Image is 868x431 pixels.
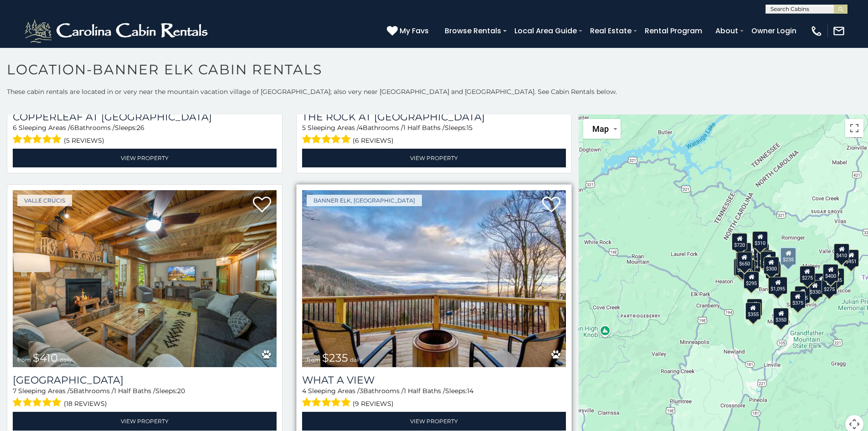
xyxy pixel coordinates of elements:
[13,190,277,367] img: Mountainside Lodge
[302,374,566,386] a: What A View
[302,111,566,123] a: The Rock at [GEOGRAPHIC_DATA]
[307,356,320,363] span: from
[747,299,763,316] div: $225
[769,277,788,294] div: $1,095
[302,124,306,132] span: 5
[822,277,837,294] div: $275
[13,123,277,146] div: Sleeping Areas / Bathrooms / Sleeps:
[64,398,107,410] span: (18 reviews)
[832,25,845,37] img: mail-regular-white.png
[744,271,760,289] div: $295
[790,291,806,308] div: $375
[13,190,277,367] a: Mountainside Lodge from $410 daily
[774,308,789,325] div: $350
[70,387,73,395] span: 5
[745,255,761,272] div: $424
[64,135,104,146] span: (5 reviews)
[60,356,72,363] span: daily
[353,398,394,410] span: (9 reviews)
[302,190,566,367] a: What A View from $235 daily
[732,233,748,250] div: $720
[13,387,16,395] span: 7
[747,23,801,39] a: Owner Login
[583,119,621,139] button: Change map style
[137,124,144,132] span: 26
[387,25,431,37] a: My Favs
[800,266,815,283] div: $275
[736,243,752,260] div: $290
[253,196,271,215] a: Add to favorites
[542,196,560,215] a: Add to favorites
[302,387,306,395] span: 4
[810,25,823,37] img: phone-regular-white.png
[757,250,773,267] div: $460
[17,195,72,206] a: Valle Crucis
[302,412,566,431] a: View Property
[403,124,445,132] span: 1 Half Baths /
[711,23,743,39] a: About
[467,124,473,132] span: 15
[360,387,363,395] span: 3
[13,111,277,123] h3: Copperleaf at Eagles Nest
[302,111,566,123] h3: The Rock at Eagles Nest
[307,195,422,206] a: Banner Elk, [GEOGRAPHIC_DATA]
[735,258,750,275] div: $230
[734,259,749,276] div: $305
[23,17,212,45] img: White-1-2.png
[177,387,185,395] span: 20
[13,374,277,386] a: [GEOGRAPHIC_DATA]
[754,243,769,260] div: $535
[586,23,636,39] a: Real Estate
[761,251,776,268] div: $570
[823,264,839,281] div: $400
[795,286,811,303] div: $305
[17,356,31,363] span: from
[353,135,394,146] span: (6 reviews)
[440,23,506,39] a: Browse Rentals
[33,351,58,364] span: $410
[302,149,566,167] a: View Property
[302,190,566,367] img: What A View
[13,412,277,431] a: View Property
[753,231,768,248] div: $310
[814,273,830,290] div: $400
[404,387,445,395] span: 1 Half Baths /
[350,356,363,363] span: daily
[302,386,566,410] div: Sleeping Areas / Bathrooms / Sleeps:
[781,247,797,265] div: $235
[70,124,74,132] span: 6
[764,257,779,274] div: $300
[302,123,566,146] div: Sleeping Areas / Bathrooms / Sleeps:
[400,25,429,36] span: My Favs
[829,268,845,285] div: $485
[592,124,609,134] span: Map
[13,124,17,132] span: 6
[359,124,363,132] span: 4
[114,387,155,395] span: 1 Half Baths /
[510,23,581,39] a: Local Area Guide
[845,119,863,137] button: Toggle fullscreen view
[467,387,473,395] span: 14
[13,386,277,410] div: Sleeping Areas / Bathrooms / Sleeps:
[13,149,277,167] a: View Property
[13,374,277,386] h3: Mountainside Lodge
[834,244,850,261] div: $410
[745,302,761,319] div: $355
[807,280,823,297] div: $330
[737,252,752,269] div: $650
[640,23,707,39] a: Rental Program
[844,249,859,266] div: $451
[13,111,277,123] a: Copperleaf at [GEOGRAPHIC_DATA]
[322,351,348,364] span: $235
